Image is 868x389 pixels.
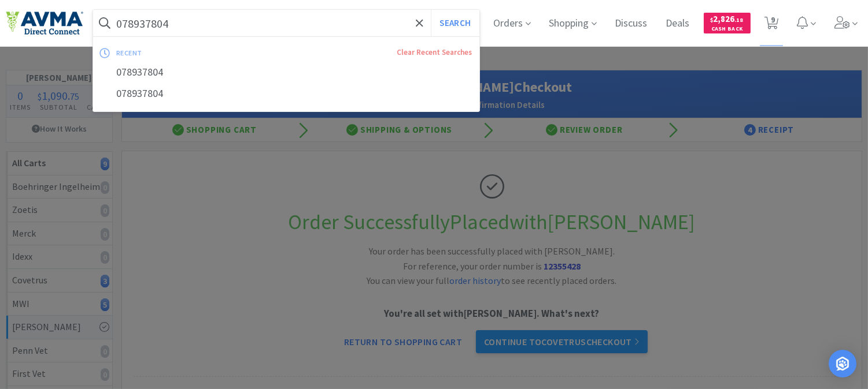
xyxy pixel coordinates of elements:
[93,83,479,104] div: 078937804
[431,10,479,36] button: Search
[93,62,479,83] div: 078937804
[116,44,269,62] div: recent
[611,18,652,29] a: Discuss
[711,26,744,33] span: Cash Back
[6,11,83,35] img: e4e33dab9f054f5782a47901c742baa9_102.png
[397,47,472,57] a: Clear Recent Searches
[704,8,751,39] a: $2,826.18Cash Back
[93,10,479,36] input: Search by item, sku, manufacturer, ingredient, size...
[735,16,744,24] span: . 18
[711,13,744,24] span: 2,826
[711,16,714,24] span: $
[829,350,856,377] div: Open Intercom Messenger
[662,18,695,29] a: Deals
[760,20,784,30] a: 9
